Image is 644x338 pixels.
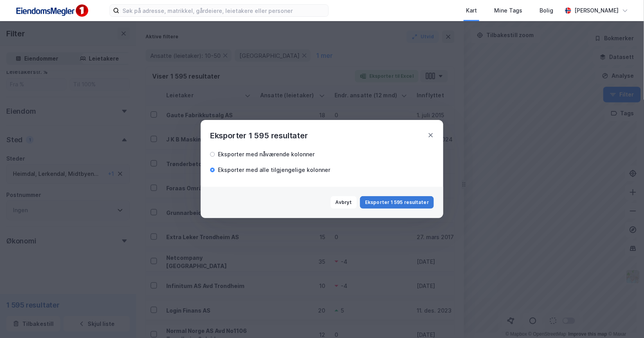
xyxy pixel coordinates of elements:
iframe: Chat Widget [605,300,644,338]
div: Kart [466,6,477,15]
div: Eksporter med nåværende kolonner [218,150,315,159]
div: Eksporter 1 595 resultater [210,129,308,142]
img: F4PB6Px+NJ5v8B7XTbfpPpyloAAAAASUVORK5CYII= [13,2,91,20]
button: Avbryt [331,196,357,209]
div: Kontrollprogram for chat [605,300,644,338]
button: Eksporter 1 595 resultater [360,196,434,209]
div: Eksporter med alle tilgjengelige kolonner [218,165,330,175]
div: Mine Tags [494,6,522,15]
div: Bolig [540,6,553,15]
input: Søk på adresse, matrikkel, gårdeiere, leietakere eller personer [119,5,328,16]
div: [PERSON_NAME] [574,6,619,15]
